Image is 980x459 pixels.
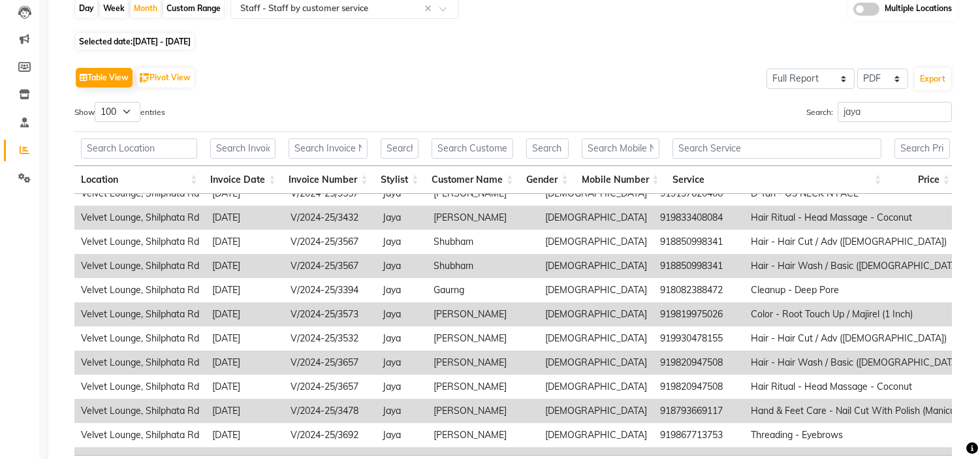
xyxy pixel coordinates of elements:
td: V/2024-25/3478 [284,399,376,423]
td: 919820947508 [654,351,744,375]
input: Search Mobile Number [582,138,659,159]
th: Customer Name: activate to sort column ascending [425,166,520,194]
td: [PERSON_NAME] [427,351,539,375]
td: V/2024-25/3567 [284,254,376,278]
span: Selected date: [76,33,194,50]
input: Search: [838,102,952,122]
td: [DEMOGRAPHIC_DATA] [539,230,654,254]
td: [DATE] [206,230,284,254]
input: Search Customer Name [432,138,513,159]
label: Search: [806,102,952,122]
td: Velvet Lounge, Shilphata Rd [74,206,206,230]
input: Search Location [81,138,197,159]
td: Jaya [376,206,427,230]
td: Velvet Lounge, Shilphata Rd [74,351,206,375]
td: [PERSON_NAME] [427,182,539,206]
td: [DATE] [206,423,284,447]
td: 919819975026 [654,302,744,326]
td: Velvet Lounge, Shilphata Rd [74,278,206,302]
td: Jaya [376,326,427,351]
td: Velvet Lounge, Shilphata Rd [74,254,206,278]
td: [DEMOGRAPHIC_DATA] [539,351,654,375]
td: [PERSON_NAME] [427,326,539,351]
span: [DATE] - [DATE] [133,37,191,46]
td: [DEMOGRAPHIC_DATA] [539,326,654,351]
td: 919137620406 [654,182,744,206]
td: [PERSON_NAME] [427,206,539,230]
td: Velvet Lounge, Shilphata Rd [74,182,206,206]
td: [PERSON_NAME] [427,423,539,447]
span: Clear all [424,2,435,16]
td: Shubham [427,230,539,254]
td: Jaya [376,182,427,206]
th: Gender: activate to sort column ascending [520,166,575,194]
td: V/2024-25/3394 [284,278,376,302]
td: [DATE] [206,182,284,206]
button: Pivot View [136,68,194,87]
td: Jaya [376,278,427,302]
select: Showentries [95,102,140,122]
td: Jaya [376,375,427,399]
td: [DATE] [206,206,284,230]
td: Jaya [376,423,427,447]
td: [DEMOGRAPHIC_DATA] [539,278,654,302]
input: Search Price [894,138,950,159]
td: [DEMOGRAPHIC_DATA] [539,423,654,447]
th: Stylist: activate to sort column ascending [374,166,425,194]
td: V/2024-25/3657 [284,351,376,375]
input: Search Stylist [381,138,419,159]
td: [DATE] [206,278,284,302]
th: Invoice Number: activate to sort column ascending [282,166,374,194]
button: Export [915,68,951,90]
td: [PERSON_NAME] [427,302,539,326]
td: 918793669117 [654,399,744,423]
td: Jaya [376,351,427,375]
th: Location: activate to sort column ascending [74,166,204,194]
input: Search Service [672,138,881,159]
span: Multiple Locations [885,3,952,16]
td: [DATE] [206,254,284,278]
td: 919833408084 [654,206,744,230]
td: Gaurng [427,278,539,302]
td: 919867713753 [654,423,744,447]
td: Velvet Lounge, Shilphata Rd [74,375,206,399]
img: pivot.png [140,73,150,83]
td: Shubham [427,254,539,278]
td: [DATE] [206,326,284,351]
td: [DATE] [206,351,284,375]
th: Service: activate to sort column ascending [666,166,888,194]
td: V/2024-25/3532 [284,326,376,351]
td: Velvet Lounge, Shilphata Rd [74,423,206,447]
td: Jaya [376,399,427,423]
td: 919930478155 [654,326,744,351]
td: [PERSON_NAME] [427,375,539,399]
th: Invoice Date: activate to sort column ascending [204,166,282,194]
td: Velvet Lounge, Shilphata Rd [74,326,206,351]
td: [DEMOGRAPHIC_DATA] [539,206,654,230]
td: [PERSON_NAME] [427,399,539,423]
td: V/2024-25/3692 [284,423,376,447]
td: [DEMOGRAPHIC_DATA] [539,375,654,399]
td: 919820947508 [654,375,744,399]
td: Velvet Lounge, Shilphata Rd [74,399,206,423]
td: 918850998341 [654,254,744,278]
td: V/2024-25/3657 [284,375,376,399]
input: Search Invoice Date [210,138,276,159]
td: [DEMOGRAPHIC_DATA] [539,254,654,278]
td: [DATE] [206,375,284,399]
td: [DEMOGRAPHIC_DATA] [539,399,654,423]
td: Jaya [376,254,427,278]
td: V/2024-25/3432 [284,206,376,230]
td: Jaya [376,302,427,326]
td: [DATE] [206,302,284,326]
td: 918082388472 [654,278,744,302]
input: Search Gender [526,138,568,159]
td: Velvet Lounge, Shilphata Rd [74,302,206,326]
td: [DATE] [206,399,284,423]
td: [DEMOGRAPHIC_DATA] [539,182,654,206]
th: Price: activate to sort column ascending [888,166,956,194]
label: Show entries [74,102,165,122]
td: V/2024-25/3557 [284,182,376,206]
button: Table View [76,68,133,87]
td: [DEMOGRAPHIC_DATA] [539,302,654,326]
